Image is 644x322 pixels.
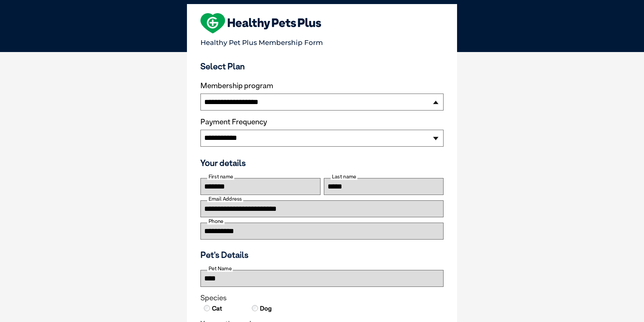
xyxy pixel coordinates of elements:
[200,158,444,168] h3: Your details
[200,61,444,71] h3: Select Plan
[200,13,321,33] img: heart-shape-hpp-logo-large.png
[207,218,224,224] label: Phone
[207,196,243,202] label: Email Address
[198,250,446,260] h3: Pet's Details
[200,35,444,47] p: Healthy Pet Plus Membership Form
[200,118,267,126] label: Payment Frequency
[207,174,234,180] label: First name
[200,294,444,302] legend: Species
[331,174,357,180] label: Last name
[200,81,444,90] label: Membership program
